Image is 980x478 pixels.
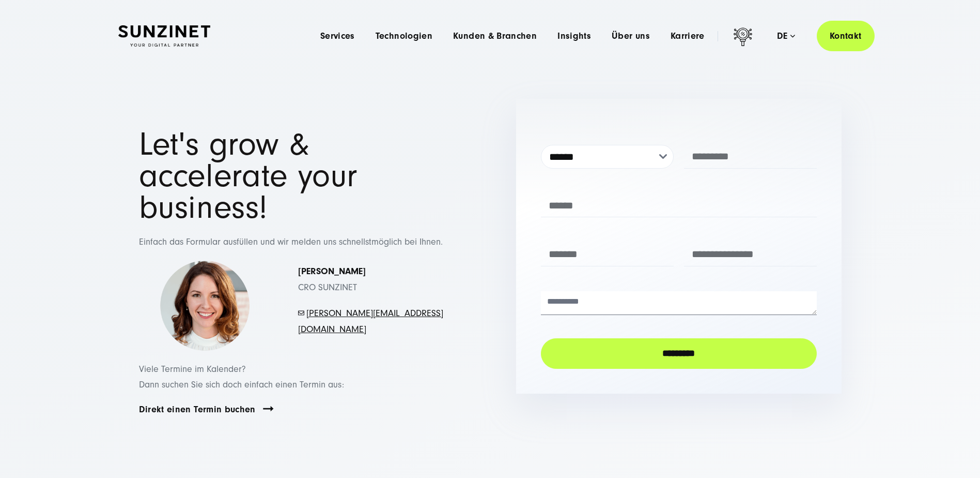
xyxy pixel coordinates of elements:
span: Einfach das Formular ausfüllen und wir melden uns schnellstmöglich bei Ihnen. [139,236,443,247]
strong: [PERSON_NAME] [298,266,366,277]
a: Kunden & Branchen [453,31,537,41]
span: - [304,308,306,319]
span: Let's grow & accelerate your business! [139,126,358,226]
a: Kontakt [817,21,875,51]
p: CRO SUNZINET [298,264,444,295]
a: Insights [557,31,591,41]
img: SUNZINET Full Service Digital Agentur [118,25,210,47]
a: [PERSON_NAME][EMAIL_ADDRESS][DOMAIN_NAME] [298,308,443,335]
a: Technologien [376,31,432,41]
div: de [777,31,795,41]
a: Direkt einen Termin buchen [139,404,256,415]
span: Viele Termine im Kalender? Dann suchen Sie sich doch einfach einen Termin aus: [139,364,344,391]
a: Services [320,31,355,41]
img: Simona-kontakt-page-picture [160,261,250,351]
a: Über uns [612,31,650,41]
a: Karriere [671,31,705,41]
